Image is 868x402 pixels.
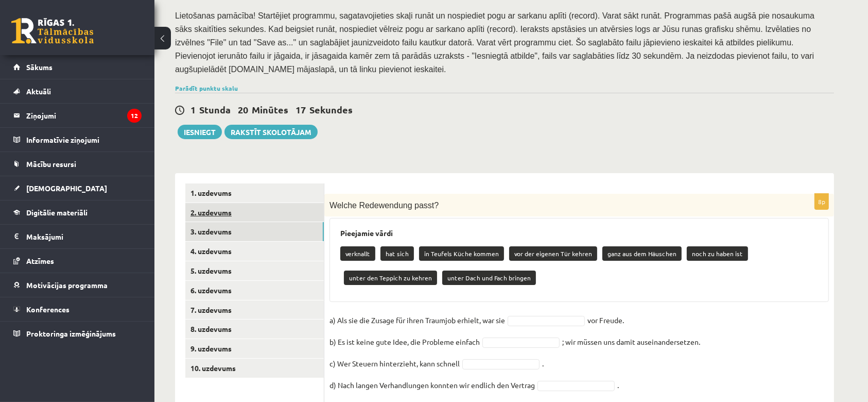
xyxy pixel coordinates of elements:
a: Aktuāli [13,79,142,103]
p: unter den Teppich zu kehren [344,271,437,285]
a: Sākums [13,55,142,79]
span: 1 [190,104,196,115]
a: Atzīmes [13,249,142,273]
a: 4. uzdevums [185,242,324,261]
span: Konferences [26,305,70,314]
span: Sekundes [309,104,353,115]
a: Informatīvie ziņojumi [13,128,142,152]
p: noch zu haben ist [687,246,748,261]
p: hat sich [380,246,414,261]
p: 8p [814,193,829,210]
p: in Teufels Küche kommen [419,246,504,261]
a: 9. uzdevums [185,339,324,358]
p: d) Nach langen Verhandlungen konnten wir endlich den Vertrag [329,377,535,393]
a: Konferences [13,297,142,321]
p: vor der eigenen Tür kehren [509,246,597,261]
p: b) Es ist keine gute Idee, die Probleme einfach [329,334,480,349]
a: 10. uzdevums [185,359,324,378]
p: c) Wer Steuern hinterzieht, kann schnell [329,356,460,371]
i: 12 [127,109,142,123]
legend: Maksājumi [26,225,142,248]
a: 3. uzdevums [185,222,324,241]
a: 2. uzdevums [185,203,324,222]
a: 7. uzdevums [185,300,324,320]
a: Digitālie materiāli [13,200,142,224]
span: Proktoringa izmēģinājums [26,329,116,338]
span: 20 [238,104,248,115]
p: ganz aus dem Häuschen [602,246,682,261]
span: Sākums [26,62,53,72]
a: Ziņojumi12 [13,104,142,127]
p: a) Als sie die Zusage für ihren Traumjob erhielt, war sie [329,312,505,328]
a: 5. uzdevums [185,261,324,280]
p: verknallt [340,246,375,261]
span: Lietošanas pamācība! Startējiet programmu, sagatavojieties skaļi runāt un nospiediet pogu ar sark... [175,11,814,47]
span: Atzīmes [26,256,54,265]
span: 17 [296,104,306,115]
h3: Pieejamie vārdi [340,229,818,238]
span: [DEMOGRAPHIC_DATA] [26,183,107,193]
span: Stunda [199,104,231,115]
span: Aktuāli [26,87,51,96]
legend: Ziņojumi [26,104,142,127]
a: 1. uzdevums [185,183,324,203]
a: Mācību resursi [13,152,142,176]
a: Rakstīt skolotājam [224,125,318,139]
span: Motivācijas programma [26,280,108,290]
p: unter Dach und Fach bringen [442,271,536,285]
a: 6. uzdevums [185,281,324,300]
legend: Informatīvie ziņojumi [26,128,142,152]
a: Motivācijas programma [13,273,142,297]
a: [DEMOGRAPHIC_DATA] [13,176,142,200]
span: Welche Redewendung passt? [329,201,439,210]
a: Maksājumi [13,225,142,248]
a: Parādīt punktu skalu [175,84,238,92]
button: Iesniegt [178,125,222,139]
a: Proktoringa izmēģinājums [13,322,142,345]
a: 8. uzdevums [185,320,324,339]
span: Digitālie materiāli [26,208,88,217]
a: Rīgas 1. Tālmācības vidusskola [11,18,94,44]
span: Mācību resursi [26,159,76,169]
span: Minūtes [252,104,288,115]
span: Pievienojot ierunāto failu ir jāgaida, ir jāsagaida kamēr zem tā parādās uzraksts - "Iesniegtā at... [175,52,814,74]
